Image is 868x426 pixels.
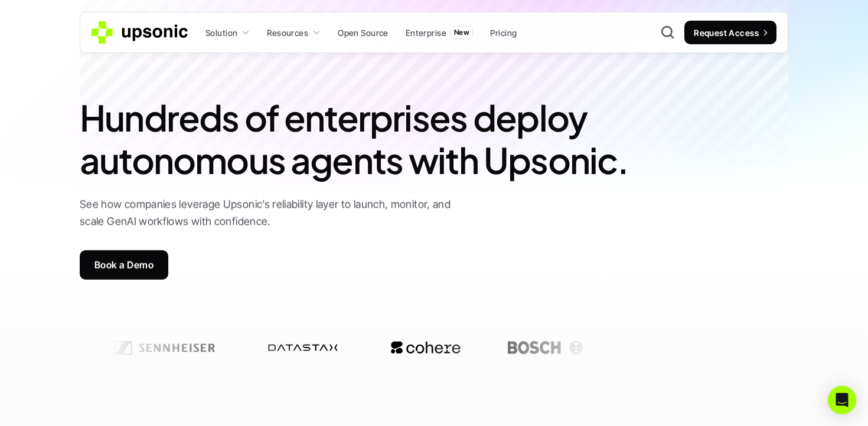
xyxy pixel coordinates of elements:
[267,27,308,39] p: Resources
[80,139,285,181] span: autonomous
[331,22,396,43] a: Open Source
[284,96,467,139] span: enterprises
[490,27,517,39] p: Pricing
[291,139,403,181] span: agents
[409,139,478,181] span: with
[94,257,154,274] p: Book a Demo
[198,22,257,43] a: Solution
[244,96,279,139] span: of
[473,96,587,139] span: deploy
[205,27,237,39] p: Solution
[483,22,524,43] a: Pricing
[399,22,481,43] a: EnterpriseNew
[484,139,629,181] span: Upsonic.
[694,27,759,39] p: Request Access
[406,27,446,39] p: Enterprise
[828,386,856,414] div: Open Intercom Messenger
[338,27,389,39] p: Open Source
[454,28,469,37] p: New
[80,96,239,139] span: Hundreds
[660,25,676,40] button: Search Icon
[80,196,464,230] p: See how companies leverage Upsonic’s reliability layer to launch, monitor, and scale GenAI workfl...
[684,21,776,44] a: Request Access
[80,250,168,280] a: Book a Demo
